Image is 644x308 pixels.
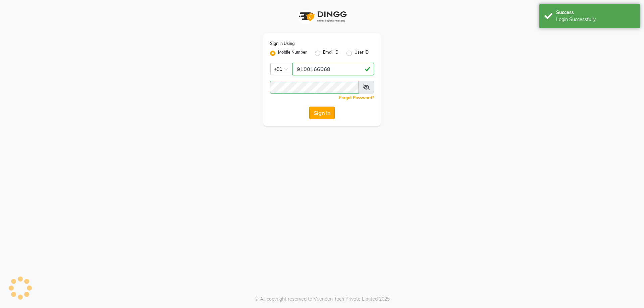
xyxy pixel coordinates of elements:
label: Mobile Number [278,49,307,57]
div: Success [556,9,635,16]
button: Sign In [309,107,335,119]
label: Email ID [323,49,338,57]
input: Username [292,63,374,75]
img: logo1.svg [295,7,349,26]
a: Forgot Password? [339,95,374,100]
div: Login Successfully. [556,16,635,23]
label: Sign In Using: [270,41,296,47]
label: User ID [355,49,369,57]
input: Username [270,81,359,94]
